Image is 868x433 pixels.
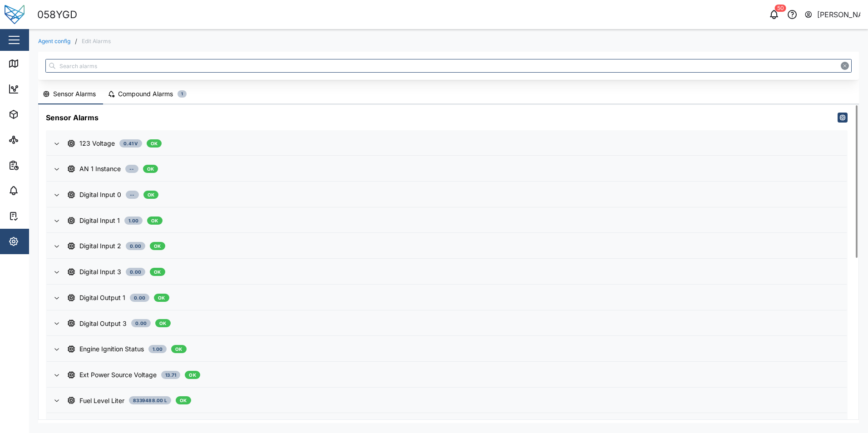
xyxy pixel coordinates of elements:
div: Settings [24,236,56,246]
span: -- [129,165,134,172]
div: Dashboard [24,84,64,94]
span: -- [130,191,135,198]
div: Engine Ignition Status [79,344,144,354]
div: Digital Input 1 [79,216,120,226]
button: Digital Input 20.00OK [47,234,847,258]
button: [PERSON_NAME] [804,8,861,21]
button: 123 Voltage0.41 VOK [47,131,847,156]
span: 0.00 [135,320,147,327]
div: AN 1 Instance [79,164,121,174]
span: OK [148,191,155,198]
span: OK [189,371,196,379]
button: Engine Ignition Status1.00OK [47,337,847,361]
button: Digital Output 30.00OK [47,311,847,336]
div: Fuel Level Liter [79,396,124,406]
button: Ext Power Source Voltage13.71OK [47,363,847,387]
div: Sites [24,135,45,145]
div: Sensor Alarms [53,89,96,99]
div: / [75,38,77,44]
button: Fuel Level Liter8339488.00 LOK [47,389,847,413]
span: 1 [181,91,183,97]
div: Digital Input 0 [79,190,121,200]
div: Edit Alarms [82,39,111,44]
button: AN 1 Instance--OK [47,157,847,181]
div: 058YGD [37,7,77,23]
div: Digital Input 2 [79,241,121,251]
span: 13.71 [165,371,176,379]
button: Digital Output 10.00OK [47,285,847,310]
span: OK [151,140,158,147]
div: 50 [775,5,786,12]
span: 0.41 V [123,140,138,147]
h5: Sensor Alarms [46,112,99,123]
span: 1.00 [153,345,163,353]
span: OK [154,268,161,276]
span: OK [175,345,182,353]
span: OK [158,294,165,301]
div: Digital Output 1 [79,293,125,303]
div: Reports [24,160,54,170]
div: Tasks [24,211,49,221]
input: Search alarms [45,59,852,73]
span: 0.00 [134,294,145,301]
div: 123 Voltage [79,138,115,148]
img: Main Logo [5,5,25,25]
div: Digital Input 3 [79,267,121,277]
button: Digital Input 0--OK [47,182,847,207]
div: Digital Output 3 [79,319,127,329]
div: [PERSON_NAME] [817,9,861,20]
div: Compound Alarms [118,89,173,99]
span: 8339488.00 L [133,397,167,404]
span: OK [180,397,187,404]
div: Map [24,59,44,69]
span: 0.00 [130,268,141,276]
a: Agent config [38,39,70,44]
span: OK [147,165,154,172]
span: 0.00 [130,242,141,250]
span: 1.00 [128,217,138,224]
span: OK [159,320,167,327]
button: Digital Input 30.00OK [47,260,847,284]
div: Ext Power Source Voltage [79,370,157,380]
div: Assets [24,109,52,119]
span: OK [154,242,161,250]
span: OK [151,217,158,224]
button: Digital Input 11.00OK [47,208,847,233]
div: Alarms [24,186,52,196]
